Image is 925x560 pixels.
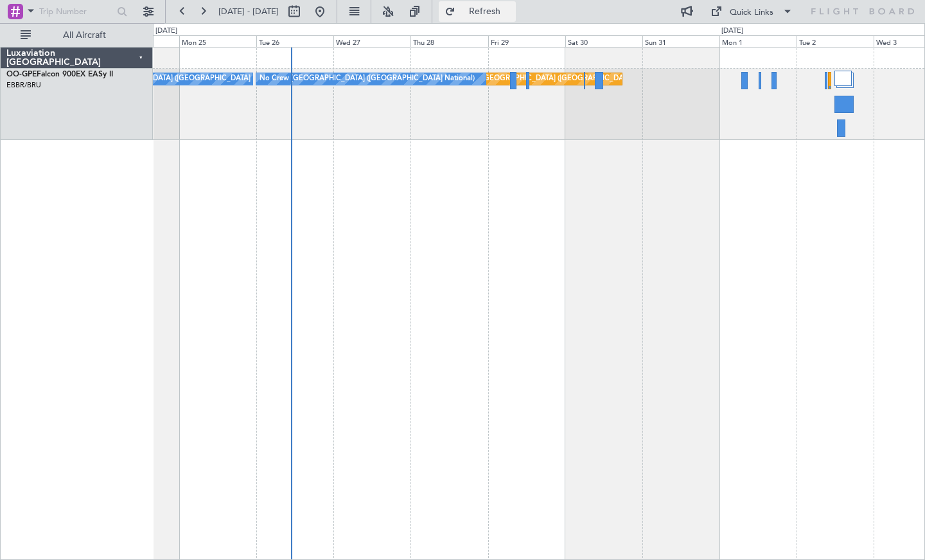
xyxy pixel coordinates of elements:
div: Thu 28 [410,35,488,47]
input: Trip Number [39,2,113,21]
div: Sun 31 [642,35,719,47]
button: All Aircraft [14,25,139,46]
span: [DATE] - [DATE] [218,6,279,17]
div: No Crew [GEOGRAPHIC_DATA] ([GEOGRAPHIC_DATA] National) [67,69,283,89]
a: OO-GPEFalcon 900EX EASy II [6,71,113,78]
div: Sat 30 [565,35,642,47]
button: Quick Links [704,1,799,22]
div: Fri 29 [488,35,565,47]
a: EBBR/BRU [6,80,41,90]
div: [DATE] [721,26,743,37]
div: Mon 25 [179,35,256,47]
div: Wed 27 [333,35,410,47]
div: Tue 26 [256,35,333,47]
div: Mon 1 [719,35,797,47]
div: No Crew [GEOGRAPHIC_DATA] ([GEOGRAPHIC_DATA] National) [260,69,475,89]
div: Planned Maint [GEOGRAPHIC_DATA] ([GEOGRAPHIC_DATA] National) [433,69,665,89]
div: [DATE] [155,26,177,37]
button: Refresh [439,1,516,22]
div: Quick Links [730,6,773,19]
span: Refresh [458,7,512,16]
span: All Aircraft [33,31,136,40]
div: Tue 2 [797,35,874,47]
span: OO-GPE [6,71,37,78]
